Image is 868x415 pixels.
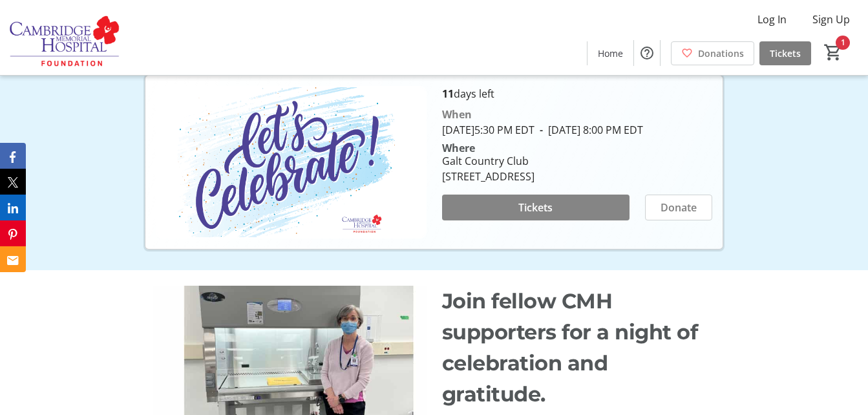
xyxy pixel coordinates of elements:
[535,123,548,137] span: -
[518,200,553,215] span: Tickets
[661,200,697,215] span: Donate
[8,5,123,70] img: Cambridge Memorial Hospital Foundation's Logo
[821,41,845,64] button: Cart
[587,41,633,65] a: Home
[770,47,801,60] span: Tickets
[442,195,630,220] button: Tickets
[442,143,475,153] div: Where
[156,86,427,239] img: Campaign CTA Media Photo
[598,47,623,60] span: Home
[812,12,850,27] span: Sign Up
[698,47,744,60] span: Donations
[759,41,811,65] a: Tickets
[802,9,860,30] button: Sign Up
[442,86,713,101] p: days left
[442,123,535,137] span: [DATE] 5:30 PM EDT
[442,286,716,410] p: Join fellow CMH supporters for a night of celebration and gratitude.
[645,195,712,220] button: Donate
[757,12,787,27] span: Log In
[442,169,535,184] div: [STREET_ADDRESS]
[535,123,643,137] span: [DATE] 8:00 PM EDT
[442,153,535,169] div: Galt Country Club
[634,40,660,66] button: Help
[442,87,454,101] span: 11
[442,107,472,122] div: When
[671,41,754,65] a: Donations
[747,9,797,30] button: Log In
